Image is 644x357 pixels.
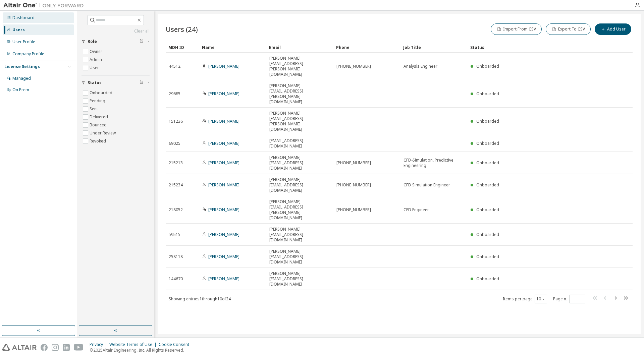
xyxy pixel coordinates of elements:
img: Altair One [3,2,87,9]
img: altair_logo.svg [2,344,37,351]
div: Managed [12,76,31,81]
a: [PERSON_NAME] [208,140,239,146]
div: Company Profile [12,51,44,57]
span: [PERSON_NAME][EMAIL_ADDRESS][PERSON_NAME][DOMAIN_NAME] [269,199,330,221]
div: Website Terms of Use [109,342,159,347]
span: [PERSON_NAME][EMAIL_ADDRESS][DOMAIN_NAME] [269,249,330,265]
span: 44512 [169,64,180,69]
button: Add User [595,23,631,35]
span: 215234 [169,182,183,188]
span: CFD Engineer [404,207,429,213]
span: Onboarded [476,182,499,188]
a: [PERSON_NAME] [208,232,239,237]
img: linkedin.svg [63,344,70,351]
a: [PERSON_NAME] [208,91,239,97]
div: On Prem [12,87,29,93]
label: Admin [90,56,103,64]
span: CFD Simulation Engineer [404,182,450,188]
span: [PHONE_NUMBER] [336,64,371,69]
span: CFD-Simulation, Predictive Engineering [404,158,465,168]
div: MDH ID [168,42,197,53]
a: [PERSON_NAME] [208,254,239,259]
span: Onboarded [476,232,499,237]
div: Email [269,42,331,53]
span: Showing entries 1 through 10 of 24 [169,296,231,302]
span: Onboarded [476,91,499,97]
img: youtube.svg [74,344,84,351]
span: Analysis Engineer [404,64,437,69]
span: 144670 [169,276,183,282]
div: Job Title [403,42,465,53]
span: [PHONE_NUMBER] [336,182,371,188]
div: Status [470,42,598,53]
span: [PERSON_NAME][EMAIL_ADDRESS][PERSON_NAME][DOMAIN_NAME] [269,56,330,77]
img: instagram.svg [52,344,59,351]
span: Role [88,39,97,44]
span: Page n. [553,295,585,303]
div: Phone [336,42,398,53]
span: Items per page [503,295,547,303]
span: Onboarded [476,276,499,282]
label: Revoked [90,137,107,145]
span: Onboarded [476,63,499,69]
a: [PERSON_NAME] [208,118,239,124]
span: [PERSON_NAME][EMAIL_ADDRESS][PERSON_NAME][DOMAIN_NAME] [269,83,330,105]
label: User [90,64,100,72]
span: 258118 [169,254,183,259]
span: Clear filter [140,80,144,85]
label: Owner [90,48,104,56]
span: Clear filter [140,39,144,44]
button: Export To CSV [546,23,591,35]
button: Role [82,34,150,49]
label: Onboarded [90,89,114,97]
span: Users (24) [166,24,198,34]
span: [PERSON_NAME][EMAIL_ADDRESS][DOMAIN_NAME] [269,271,330,287]
span: Status [88,80,102,85]
div: Privacy [90,342,109,347]
a: [PERSON_NAME] [208,63,239,69]
span: [EMAIL_ADDRESS][DOMAIN_NAME] [269,138,330,149]
a: [PERSON_NAME] [208,207,239,213]
div: License Settings [4,64,40,69]
span: 215213 [169,160,183,166]
span: Onboarded [476,118,499,124]
p: © 2025 Altair Engineering, Inc. All Rights Reserved. [90,347,193,353]
a: Clear all [82,28,150,34]
a: [PERSON_NAME] [208,160,239,166]
span: [PERSON_NAME][EMAIL_ADDRESS][DOMAIN_NAME] [269,177,330,193]
label: Sent [90,105,99,113]
div: User Profile [12,39,35,45]
span: Onboarded [476,140,499,146]
button: Status [82,75,150,90]
label: Delivered [90,113,109,121]
span: 218052 [169,207,183,213]
span: [PERSON_NAME][EMAIL_ADDRESS][DOMAIN_NAME] [269,227,330,243]
span: 29685 [169,91,180,97]
span: 69025 [169,141,180,146]
div: Cookie Consent [159,342,193,347]
span: [PHONE_NUMBER] [336,160,371,166]
a: [PERSON_NAME] [208,276,239,282]
label: Pending [90,97,107,105]
label: Under Review [90,129,117,137]
a: [PERSON_NAME] [208,182,239,188]
span: 59515 [169,232,180,237]
img: facebook.svg [41,344,48,351]
div: Dashboard [12,15,35,20]
div: Users [12,27,25,33]
span: [PERSON_NAME][EMAIL_ADDRESS][DOMAIN_NAME] [269,155,330,171]
label: Bounced [90,121,108,129]
button: 10 [536,296,545,302]
button: Import From CSV [491,23,542,35]
span: Onboarded [476,160,499,166]
span: [PERSON_NAME][EMAIL_ADDRESS][PERSON_NAME][DOMAIN_NAME] [269,111,330,132]
span: 151236 [169,119,183,124]
span: [PHONE_NUMBER] [336,207,371,213]
span: Onboarded [476,207,499,213]
span: Onboarded [476,254,499,259]
div: Name [202,42,264,53]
